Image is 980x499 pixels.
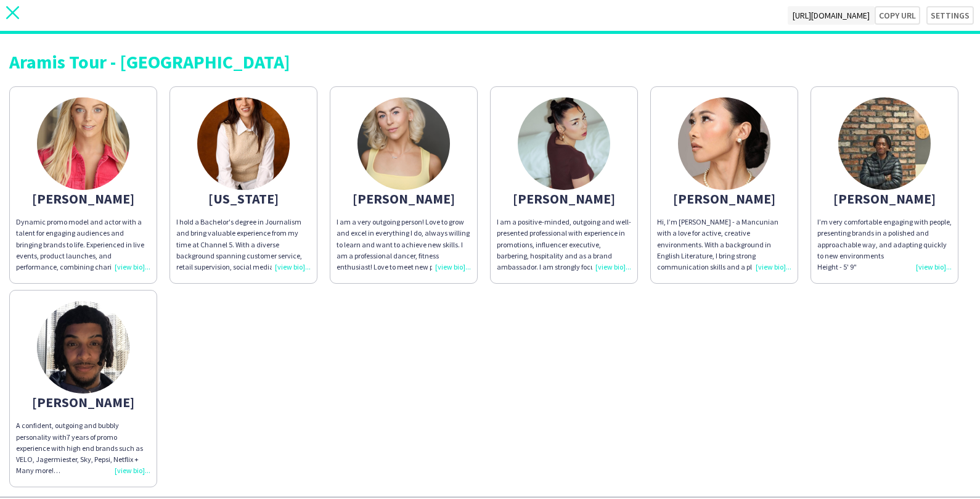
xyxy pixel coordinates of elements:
[337,193,471,204] div: [PERSON_NAME]
[357,97,450,190] img: thumb-733aab26-7ba4-4d9f-836f-faa1429340e1.png
[817,193,952,204] div: [PERSON_NAME]
[657,193,791,204] div: [PERSON_NAME]
[176,193,311,204] div: [US_STATE]
[817,262,857,271] span: Height - 5' 9"
[16,432,143,476] span: 7 years of promo experience with high end brands such as VELO, Jagermiester, Sky, Pepsi, Netflix ...
[875,6,920,25] button: Copy url
[37,97,129,190] img: thumb-664f59062a970.jpeg
[817,217,952,260] span: I’m very comfortable engaging with people, presenting brands in a polished and approachable way, ...
[16,217,150,273] div: Dynamic promo model and actor with a talent for engaging audiences and bringing brands to life. E...
[518,97,610,190] img: thumb-00c43d59-ae49-4a37-a9fc-a54a951d01a4.jpg
[497,217,631,361] span: I am a positive-minded, outgoing and well-presented professional with experience in promotions, i...
[657,217,791,273] div: Hi, I’m [PERSON_NAME] - a Mancunian with a love for active, creative environments. With a backgro...
[176,217,311,273] div: I hold a Bachelor's degree in Journalism and bring valuable experience from my time at Channel 5....
[337,217,471,282] span: I am a very outgoing person! Love to grow and excel in everything I do, always willing to learn a...
[16,397,150,408] div: [PERSON_NAME]
[678,97,770,190] img: thumb-1e8f8ffe-706e-45fb-a756-3edc51d27156.jpg
[926,6,974,25] button: Settings
[9,52,971,71] div: Aramis Tour - [GEOGRAPHIC_DATA]
[16,193,150,204] div: [PERSON_NAME]
[37,301,129,394] img: thumb-c51f26d6-db48-409f-bf44-9b92e46438ce.jpg
[16,421,119,441] span: A confident, outgoing and bubbly personality with
[788,6,875,25] span: [URL][DOMAIN_NAME]
[497,193,631,204] div: [PERSON_NAME]
[197,97,290,190] img: thumb-66bdd850d76e2.jpeg
[838,97,931,190] img: thumb-6874572bd9d79.jpeg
